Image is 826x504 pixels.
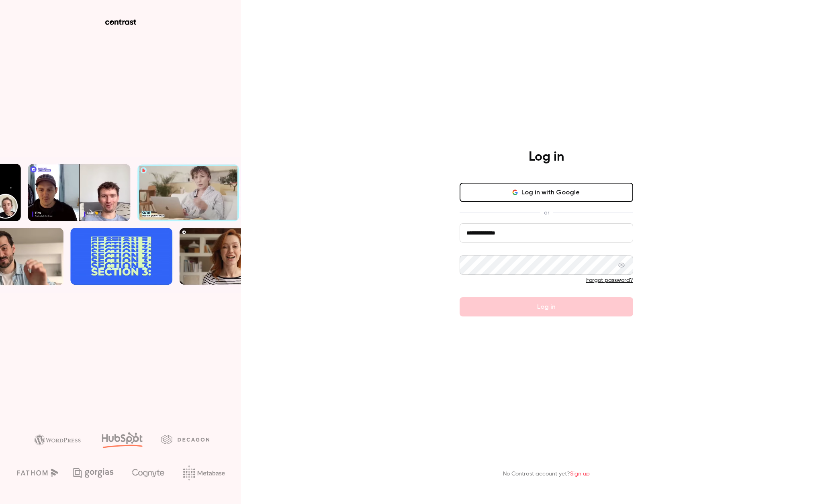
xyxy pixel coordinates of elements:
[503,470,590,478] p: No Contrast account yet?
[570,471,590,477] a: Sign up
[460,183,633,202] button: Log in with Google
[586,278,633,283] a: Forgot password?
[540,208,553,217] span: or
[529,149,564,165] h4: Log in
[161,435,209,444] img: decagon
